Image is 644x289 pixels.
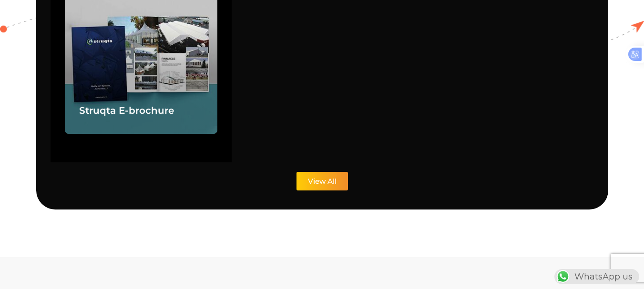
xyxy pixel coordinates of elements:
[308,178,337,185] span: View All
[554,269,639,284] div: WhatsApp us
[296,172,348,190] a: View All
[79,105,174,116] a: Struqta E-brochure
[554,271,639,282] a: WhatsAppWhatsApp us
[555,269,571,284] img: WhatsApp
